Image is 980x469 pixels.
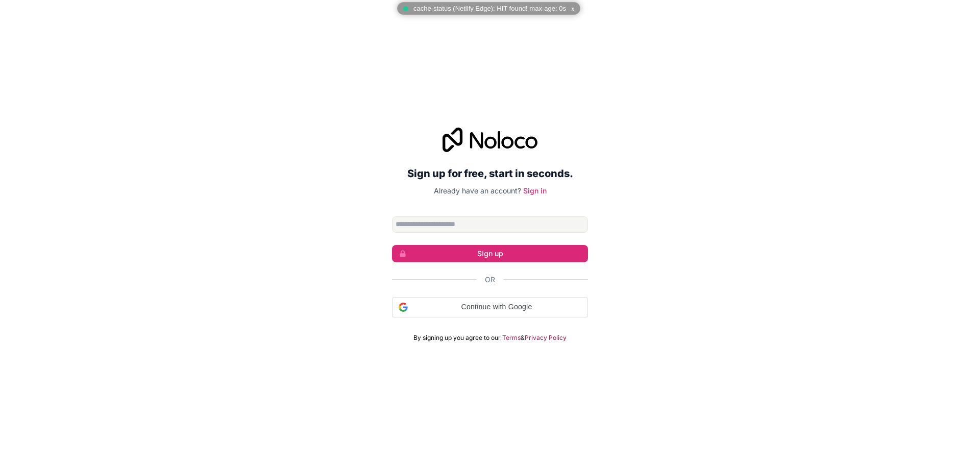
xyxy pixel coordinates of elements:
div: cache-status (Netlify Edge): HIT found! max-age: 0s [397,2,580,15]
h2: Sign up for free, start in seconds. [392,164,588,183]
span: & [521,334,525,342]
span: Or [485,275,495,285]
a: Privacy Policy [525,334,567,342]
span: Continue with Google [412,302,581,312]
a: x [571,5,575,12]
a: Sign in [523,186,547,195]
div: Continue with Google [392,297,588,317]
button: Sign up [392,245,588,262]
a: Terms [502,334,521,342]
span: Already have an account? [434,186,521,195]
span: By signing up you agree to our [413,334,501,342]
input: Email address [392,216,588,233]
